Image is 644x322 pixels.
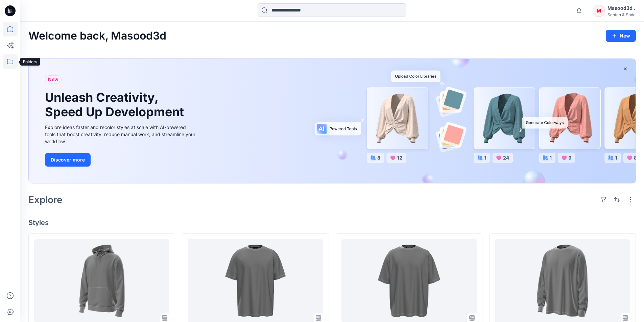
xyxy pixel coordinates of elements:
[45,90,187,119] h1: Unleash Creativity, Speed Up Development
[45,153,197,167] a: Discover more
[606,30,636,42] button: New
[593,5,605,17] div: M
[45,124,197,145] div: Explore ideas faster and recolor styles at scale with AI-powered tools that boost creativity, red...
[45,153,91,167] button: Discover more
[48,75,58,83] span: New
[28,219,636,227] h4: Styles
[28,194,63,205] h2: Explore
[607,12,636,17] div: Scotch & Soda
[607,4,636,12] div: Masood3d .
[28,30,166,42] h2: Welcome back, Masood3d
